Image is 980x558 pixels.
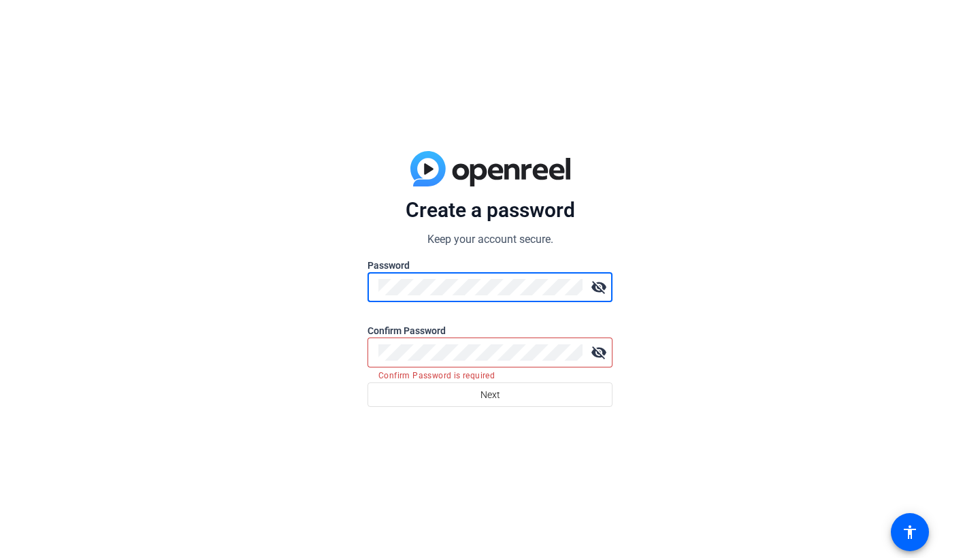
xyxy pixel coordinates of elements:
[585,339,612,366] mat-icon: visibility_off
[367,259,612,272] label: Password
[378,367,602,382] mat-error: Confirm Password is required
[367,197,612,223] p: Create a password
[367,382,612,407] button: Next
[480,382,500,408] span: Next
[367,324,612,338] label: Confirm Password
[902,524,918,540] mat-icon: accessibility
[585,274,612,301] mat-icon: visibility_off
[410,151,570,186] img: blue-gradient.svg
[367,231,612,248] p: Keep your account secure.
